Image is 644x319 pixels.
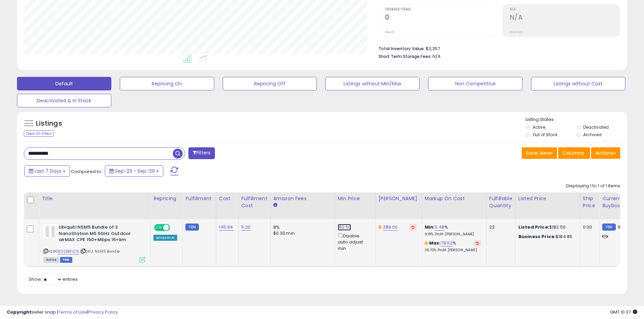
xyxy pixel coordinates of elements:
[60,257,72,263] span: FBM
[273,202,277,208] small: Amazon Fees.
[489,224,510,230] div: 23
[273,195,332,202] div: Amazon Fees
[155,225,163,231] span: ON
[35,168,61,174] span: Last 7 Days
[385,30,394,34] small: Prev: 0
[526,116,627,123] p: Listing States:
[338,195,373,202] div: Min Price
[383,224,398,231] a: 289.00
[241,224,251,231] a: 5.20
[338,224,351,231] a: 182.50
[602,224,615,231] small: FBM
[379,46,425,51] b: Total Inventory Value:
[425,248,481,253] p: 39.70% Profit [PERSON_NAME]
[379,44,615,52] li: $3,357
[425,224,481,237] div: %
[223,77,317,90] button: Repricing Off
[379,195,419,202] div: [PERSON_NAME]
[169,225,180,231] span: OFF
[583,224,594,230] div: 0.00
[42,195,148,202] div: Title
[7,309,118,316] div: seller snap | |
[24,165,70,177] button: Last 7 Days
[510,8,620,12] span: ROI
[566,183,620,189] div: Displaying 1 to 1 of 1 items
[518,234,575,240] div: $184.85
[425,232,481,237] p: 9.18% Profit [PERSON_NAME]
[563,150,584,156] span: Columns
[602,195,637,209] div: Current Buybox Price
[153,235,177,241] div: Amazon AI
[433,53,441,60] span: N/A
[17,94,111,107] button: Deactivated & In Stock
[29,276,78,282] span: Show: entries
[219,224,233,231] a: 145.94
[531,77,625,90] button: Listings without Cost
[429,240,441,246] b: Max:
[273,224,330,230] div: 8%
[185,224,199,231] small: FBM
[24,130,54,137] div: Clear All Filters
[591,147,620,159] button: Actions
[120,77,214,90] button: Repricing On
[533,132,557,137] label: Out of Stock
[518,224,575,230] div: $182.50
[36,119,62,128] h5: Listings
[441,240,453,247] a: 78.62
[583,195,596,209] div: Ship Price
[428,77,522,90] button: Non Competitive
[489,195,513,209] div: Fulfillable Quantity
[425,195,483,202] div: Markup on Cost
[88,309,118,315] a: Privacy Policy
[435,224,444,231] a: 11.48
[185,195,213,202] div: Fulfillment
[43,257,59,263] span: All listings currently available for purchase on Amazon
[518,233,556,240] b: Business Price:
[510,14,620,23] h2: N/A
[57,249,79,254] a: B01EBBKVDE
[153,195,180,202] div: Repricing
[422,192,486,219] th: The percentage added to the cost of goods (COGS) that forms the calculator for Min & Max prices.
[115,168,155,174] span: Sep-23 - Sep-29
[59,224,141,245] b: Ubiquiti NSM5 Bundle of 2 NanoStation M5 5GHz Outdoor airMAX CPE 150+Mbps 15+km
[273,230,330,236] div: $0.30 min
[533,124,545,130] label: Active
[518,195,577,202] div: Listed Price
[338,232,370,252] div: Disable auto adjust min
[425,224,435,230] b: Min:
[188,147,215,159] button: Filters
[385,14,495,23] h2: 0
[43,224,145,262] div: ASIN:
[80,249,119,254] span: | SKU: NSM5 Bundle
[522,147,557,159] button: Save View
[583,132,602,137] label: Archived
[43,224,57,238] img: 31v-x+PWKeL._SL40_.jpg
[241,195,268,209] div: Fulfillment Cost
[17,77,111,90] button: Default
[610,309,637,315] span: 2025-10-7 10:37 GMT
[7,309,32,315] strong: Copyright
[425,240,481,253] div: %
[510,30,523,34] small: Prev: N/A
[385,8,495,12] span: Ordered Items
[325,77,420,90] button: Listings without Min/Max
[518,224,549,230] b: Listed Price:
[618,224,630,230] span: 181.99
[379,54,431,59] b: Short Term Storage Fees:
[583,124,609,130] label: Deactivated
[219,195,236,202] div: Cost
[58,309,87,315] a: Terms of Use
[558,147,590,159] button: Columns
[105,165,163,177] button: Sep-23 - Sep-29
[71,168,102,175] span: Compared to:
